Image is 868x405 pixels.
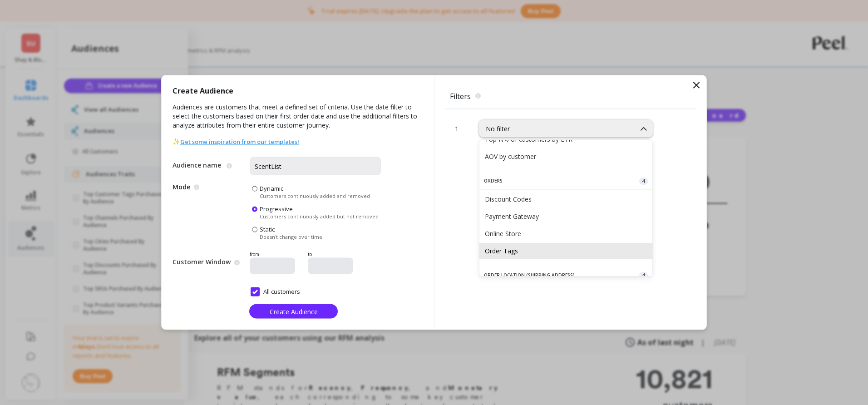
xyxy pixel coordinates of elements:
[8,278,174,294] textarea: Message…
[26,5,40,20] img: Profile image for Jordan
[40,113,167,148] div: I specifically want to see the full revenue from Scentlist customers including purchases outside ...
[44,11,84,20] p: Active 1h ago
[44,5,67,11] h1: Jordan
[260,184,283,193] span: Dynamic
[639,178,648,185] span: 4
[7,107,174,154] div: Paul says…
[173,161,223,170] label: Audience name
[43,297,50,305] button: Upload attachment
[484,272,575,279] span: Order Location (Shipping Address)
[7,154,174,275] div: Paul says…
[445,86,695,106] span: Filters
[173,103,423,137] span: Audiences are customers that meet a defined set of criteria. Use the date filter to select the cu...
[173,86,233,103] span: Create Audience
[33,154,174,268] div: I also need to accommodate for our understanding of LTV(R) which is our deffinition LTV at S&B = ...
[485,247,647,255] div: Order Tags
[260,225,275,233] span: Static
[180,138,299,146] a: Get some inspiration from our templates!
[485,152,647,161] div: AOV by customer
[260,193,370,199] span: Customers continuously added and removed
[308,251,360,258] p: to
[7,275,149,370] div: Understood.
[173,184,250,240] span: Mode
[250,157,381,175] input: Audience name
[260,205,293,213] span: Progressive
[40,160,167,204] div: I also need to accommodate for our understanding of LTV(R) which is our deffinition LTV at S&B = ...
[58,297,65,305] button: Start recording
[142,4,159,21] button: Home
[250,251,304,258] p: from
[484,178,503,184] span: Orders
[173,137,299,146] span: ✨
[14,297,21,305] button: Emoji picker
[485,212,647,221] div: Payment Gateway
[260,213,379,220] span: Customers continuously added but not removed
[639,272,648,279] span: 4
[156,294,170,308] button: Send a message…
[486,124,629,133] div: No filter
[40,209,167,262] div: I want to be able to see this value for the initial order AOV then for 60 and 365 days. Your repo...
[15,41,142,94] div: I will soon try replicating the report you're creating in the new version and we can discuss on a...
[6,4,23,21] button: go back
[29,297,36,305] button: Gif picker
[260,233,322,240] span: Doesn't change over time
[159,4,176,20] div: Close
[33,107,174,153] div: I specifically want to see the full revenue from Scentlist customers including purchases outside ...
[173,257,231,266] label: Customer Window
[485,229,647,238] div: Online Store
[270,307,318,316] span: Create Audience
[7,275,174,378] div: Jordan says…
[251,287,300,296] span: All customers
[485,195,647,203] div: Discount Codes
[455,124,459,133] span: 1
[249,304,338,319] button: Create Audience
